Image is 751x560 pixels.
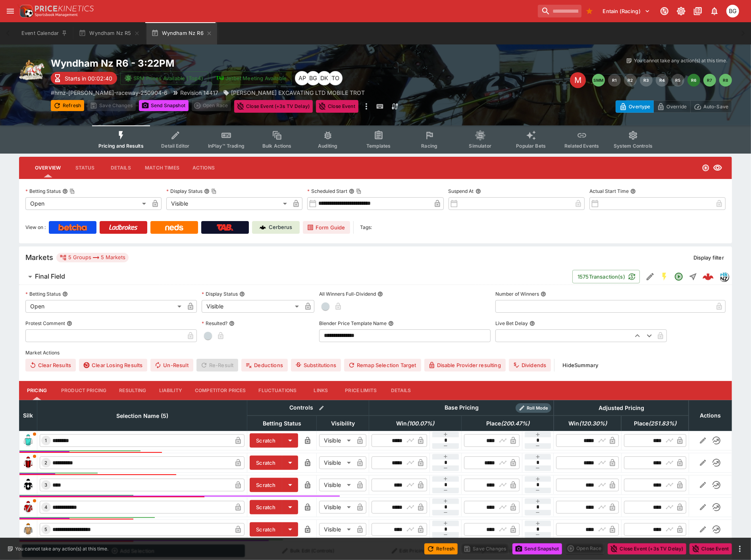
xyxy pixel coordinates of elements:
[516,143,546,149] span: Popular Bets
[554,400,689,416] th: Adjusted Pricing
[316,403,327,413] button: Bulk edit
[686,269,700,284] button: Straight
[25,291,61,297] p: Betting Status
[202,291,238,297] p: Display Status
[598,5,655,17] button: Select Tenant
[250,500,282,514] button: Scratch
[565,543,605,554] div: split button
[229,321,235,326] button: Resulted?
[509,359,551,371] button: Dividends
[421,143,437,149] span: Racing
[530,321,535,326] button: Live Bet Delay
[69,189,75,194] button: Copy To Clipboard
[625,419,685,428] span: Place(251.83%)
[166,197,290,210] div: Visible
[383,381,419,400] button: Details
[103,158,139,177] button: Details
[360,221,372,234] label: Tags:
[319,501,354,514] div: Visible
[55,381,113,400] button: Product Pricing
[216,74,224,82] img: jetbet-logo.svg
[657,4,672,18] button: Connected to PK
[223,89,365,97] div: MARSHALL EXCAVATING LTD MOBILE TROT
[212,71,292,85] button: Jetbet Meeting Available
[35,272,65,281] h6: Final Field
[319,456,354,469] div: Visible
[583,5,596,17] button: Bookmarks
[702,164,710,172] svg: Open
[139,158,186,177] button: Match Times
[339,381,383,400] button: Price Limits
[316,100,358,113] button: Close Event
[319,523,354,536] div: Visible
[306,71,320,85] div: Ben Grimstone
[153,381,189,400] button: Liability
[25,197,149,210] div: Open
[630,189,636,194] button: Actual Start Time
[689,251,729,264] button: Display filter
[19,269,572,285] button: Final Field
[570,72,586,88] div: Edit Meeting
[19,381,55,400] button: Pricing
[495,320,528,327] p: Live Bet Delay
[202,320,227,327] p: Resulted?
[735,544,745,554] button: more
[250,478,282,492] button: Scratch
[674,272,684,281] svg: Open
[250,456,282,470] button: Scratch
[564,143,599,149] span: Related Events
[43,527,49,532] span: 5
[25,347,726,359] label: Market Actions
[719,272,729,281] div: hrnz
[318,143,337,149] span: Auditing
[51,57,391,69] h2: Copy To Clipboard
[724,2,741,20] button: Ben Grimstone
[322,419,364,428] span: Visibility
[22,456,35,469] img: runner 2
[269,223,293,231] p: Cerberus
[319,291,376,297] p: All Winners Full-Dividend
[349,189,354,194] button: Scheduled StartCopy To Clipboard
[690,100,732,113] button: Auto-Save
[319,434,354,447] div: Visible
[62,291,68,297] button: Betting Status
[700,269,716,285] a: 7b285160-e150-4d53-aed5-94119fd367c4
[558,359,603,371] button: HideSummary
[22,501,35,514] img: runner 4
[3,4,17,18] button: open drawer
[387,419,443,428] span: Win(100.07%)
[150,359,193,371] button: Un-Result
[252,381,303,400] button: Fluctuations
[202,300,302,313] div: Visible
[67,158,103,177] button: Status
[146,22,217,44] button: Wyndham Nz R6
[204,189,210,194] button: Display StatusCopy To Clipboard
[19,57,44,83] img: harness_racing.png
[44,438,49,443] span: 1
[35,6,94,12] img: PriceKinetics
[703,102,728,111] p: Auto-Save
[469,143,491,149] span: Simulator
[241,359,288,371] button: Deductions
[703,271,714,282] div: 7b285160-e150-4d53-aed5-94119fd367c4
[719,74,732,87] button: R8
[303,221,350,234] a: Form Guide
[22,523,35,536] img: runner 5
[649,419,676,428] em: ( 251.83 %)
[234,100,313,113] button: Close Event (+3s TV Delay)
[592,74,605,87] button: SMM
[250,433,282,448] button: Scratch
[22,479,35,491] img: runner 3
[108,411,177,421] span: Selection Name (5)
[592,74,732,87] nav: pagination navigation
[687,74,700,87] button: R6
[74,22,144,44] button: Wyndham Nz R5
[501,419,530,428] em: ( 200.47 %)
[196,359,238,371] span: Re-Result
[643,269,657,284] button: Edit Detail
[388,321,394,326] button: Blender Price Template Name
[703,271,714,282] img: logo-cerberus--red.svg
[65,74,112,83] p: Starts in 00:02:40
[211,189,217,194] button: Copy To Clipboard
[192,100,231,111] div: split button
